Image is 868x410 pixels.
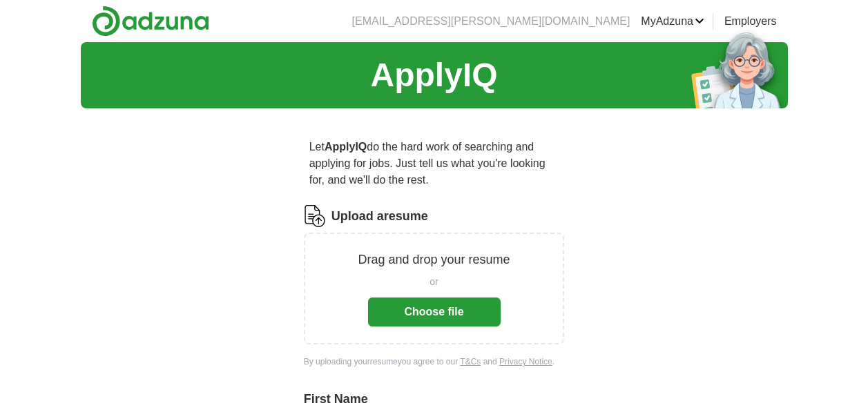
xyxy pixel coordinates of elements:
strong: ApplyIQ [325,141,367,153]
li: [EMAIL_ADDRESS][PERSON_NAME][DOMAIN_NAME] [352,13,630,30]
button: Choose file [368,297,501,326]
h1: ApplyIQ [370,50,497,100]
p: Let do the hard work of searching and applying for jobs. Just tell us what you're looking for, an... [304,133,565,194]
span: or [430,275,438,289]
label: First Name [304,390,565,409]
a: Privacy Notice [499,357,552,367]
div: By uploading your resume you agree to our and . [304,355,565,368]
label: Upload a resume [331,207,428,226]
img: CV Icon [304,205,326,227]
a: MyAdzuna [641,13,704,30]
a: T&Cs [460,357,481,367]
img: Adzuna logo [92,6,209,37]
p: Drag and drop your resume [358,251,510,269]
a: Employers [724,13,777,30]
